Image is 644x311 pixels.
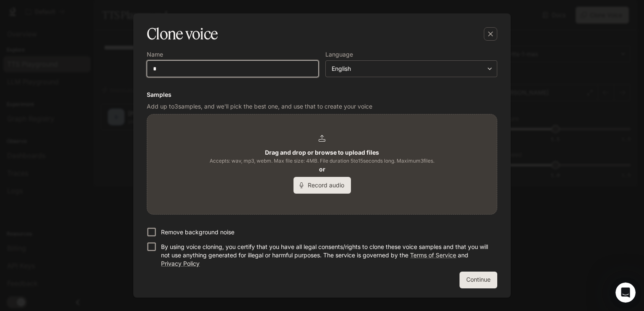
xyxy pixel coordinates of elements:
div: English [332,65,483,73]
p: Add up to 3 samples, and we'll pick the best one, and use that to create your voice [147,102,497,111]
p: Remove background noise [161,228,234,236]
a: Terms of Service [410,251,456,259]
a: Privacy Policy [161,260,200,267]
b: or [319,166,325,173]
button: Continue [460,272,497,288]
h5: Clone voice [147,23,218,44]
p: Language [325,52,353,57]
span: Accepts: wav, mp3, webm. Max file size: 4MB. File duration 5 to 15 seconds long. Maximum 3 files. [210,157,434,165]
iframe: Intercom live chat [615,282,636,303]
button: Record audio [293,177,351,194]
b: Drag and drop or browse to upload files [265,149,379,156]
h6: Samples [147,91,497,99]
p: Name [147,52,163,57]
p: By using voice cloning, you certify that you have all legal consents/rights to clone these voice ... [161,243,491,268]
div: English [326,65,497,73]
